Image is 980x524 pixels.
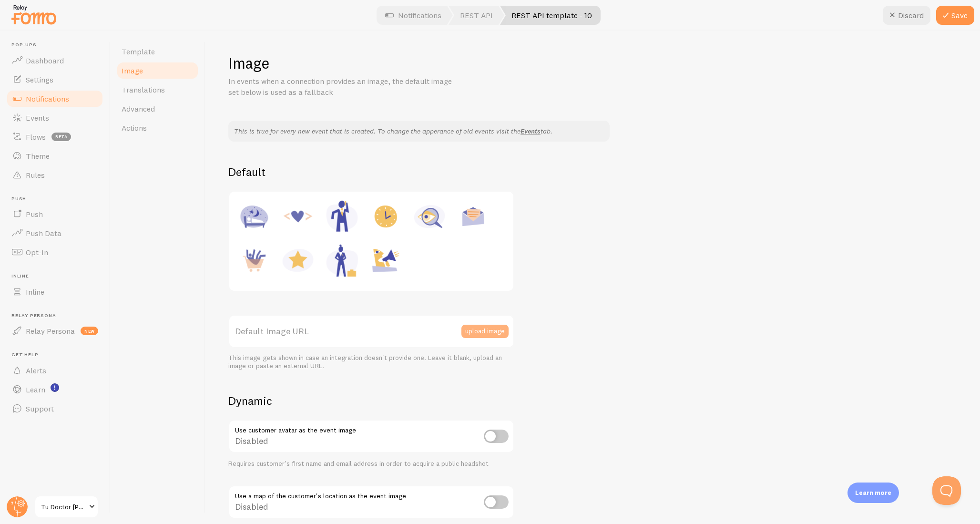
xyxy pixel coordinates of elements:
div: Disabled [228,420,514,454]
a: Advanced [116,99,199,118]
h2: Default [228,164,957,179]
span: Support [26,404,54,413]
img: Appointment [367,198,404,235]
a: Opt-In [6,243,104,262]
span: Translations [122,85,165,94]
a: Support [6,399,104,418]
img: Accommodation [236,198,272,235]
span: Push [11,196,104,202]
img: Shoutout [367,242,404,278]
span: Notifications [26,94,69,103]
span: Opt-In [26,247,48,257]
span: Pop-ups [11,42,104,48]
img: Code [280,198,316,235]
svg: <p>Watch New Feature Tutorials!</p> [51,383,59,392]
a: Translations [116,80,199,99]
a: Template [116,42,199,61]
img: Purchase [236,242,272,278]
span: Flows [26,132,46,142]
button: upload image [461,325,509,338]
a: Rules [6,165,104,185]
h2: Dynamic [228,393,514,408]
span: Settings [26,75,53,84]
span: Learn [26,385,45,394]
a: Alerts [6,361,104,380]
img: Inquiry [411,198,448,235]
span: Image [122,66,143,75]
label: Default Image URL [228,315,514,348]
span: Relay Persona [26,326,75,336]
a: Flows beta [6,127,104,146]
span: Inline [26,287,44,297]
div: Learn more [847,483,899,503]
span: Theme [26,151,50,161]
iframe: Help Scout Beacon - Open [932,476,961,505]
a: Notifications [6,89,104,108]
span: Tu Doctor [PERSON_NAME] [41,501,86,513]
span: Relay Persona [11,313,104,319]
a: Events [521,127,541,135]
span: Advanced [122,104,155,113]
img: Rating [280,242,316,278]
span: Actions [122,123,147,133]
a: Relay Persona new [6,321,104,340]
a: Actions [116,118,199,137]
span: Alerts [26,366,46,375]
a: Push Data [6,224,104,243]
a: Learn [6,380,104,399]
a: Events [6,108,104,127]
span: Get Help [11,352,104,358]
span: Push [26,209,43,219]
span: Dashboard [26,56,64,65]
a: Inline [6,282,104,301]
p: This is true for every new event that is created. To change the apperance of old events visit the... [234,126,604,136]
a: Image [116,61,199,80]
span: Events [26,113,49,123]
span: beta [51,133,71,141]
p: In events when a connection provides an image, the default image set below is used as a fallback [228,76,457,98]
img: Male Executive [324,198,360,235]
h1: Image [228,53,957,73]
a: Push [6,205,104,224]
a: Settings [6,70,104,89]
img: fomo-relay-logo-orange.svg [10,2,58,27]
div: Disabled [228,485,514,520]
span: Template [122,47,155,56]
span: Rules [26,170,45,180]
a: Dashboard [6,51,104,70]
span: new [81,327,98,335]
img: Newsletter [455,198,491,235]
div: Requires customer's first name and email address in order to acquire a public headshot [228,460,514,468]
div: This image gets shown in case an integration doesn't provide one. Leave it blank, upload an image... [228,354,514,370]
img: Female Executive [324,242,360,278]
span: Push Data [26,228,61,238]
a: Theme [6,146,104,165]
span: Inline [11,273,104,279]
p: Learn more [855,488,891,497]
a: Tu Doctor [PERSON_NAME] [34,495,99,518]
